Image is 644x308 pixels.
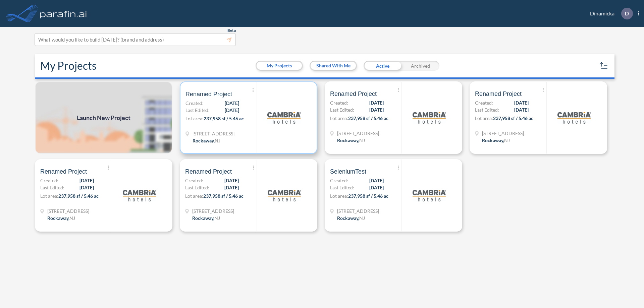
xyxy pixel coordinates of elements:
span: Rockaway , [47,215,69,221]
span: Created: [185,100,204,107]
div: Rockaway, NJ [337,214,365,222]
div: Dinamicka [580,8,639,19]
span: [DATE] [514,106,529,113]
a: Launch New Project [35,81,172,154]
span: Created: [40,177,58,184]
h2: My Projects [40,59,97,72]
div: Rockaway, NJ [482,137,510,144]
span: 321 Mt Hope Ave [337,207,379,214]
span: 321 Mt Hope Ave [193,130,234,137]
span: 237,958 sf / 5.46 ac [348,115,388,121]
span: 321 Mt Hope Ave [337,130,379,137]
span: 237,958 sf / 5.46 ac [348,193,388,199]
span: Lot area: [185,116,204,121]
span: Lot area: [330,115,348,121]
span: Renamed Project [40,168,87,176]
span: Last Edited: [40,184,64,191]
span: [DATE] [514,99,529,106]
span: [DATE] [369,99,384,106]
span: Lot area: [40,193,58,199]
span: [DATE] [225,100,239,107]
span: NJ [215,138,220,143]
span: [DATE] [224,177,239,184]
div: Rockaway, NJ [193,137,220,144]
span: Rockaway , [192,215,214,221]
img: add [35,81,172,154]
span: Created: [185,177,203,184]
span: [DATE] [369,106,384,113]
span: NJ [359,215,365,221]
span: Last Edited: [330,184,354,191]
p: D [625,10,629,16]
div: Rockaway, NJ [337,137,365,144]
span: Renamed Project [475,90,522,98]
span: Created: [330,99,348,106]
span: Created: [330,177,348,184]
img: logo [267,101,301,134]
div: Active [364,61,401,71]
span: 321 Mt Hope Ave [192,207,234,214]
img: logo [413,101,446,134]
span: Beta [227,28,236,33]
span: [DATE] [79,184,94,191]
span: NJ [504,137,510,143]
span: NJ [214,215,220,221]
span: [DATE] [369,184,384,191]
span: [DATE] [79,177,94,184]
img: logo [39,7,88,20]
span: 237,958 sf / 5.46 ac [493,115,533,121]
span: [DATE] [225,107,239,114]
span: Renamed Project [185,90,232,98]
span: Last Edited: [330,106,354,113]
span: NJ [359,137,365,143]
img: logo [123,179,156,212]
span: Launch New Project [77,113,130,122]
span: 237,958 sf / 5.46 ac [204,116,244,121]
img: logo [413,179,446,212]
span: Rockaway , [337,215,359,221]
button: sort [598,60,609,71]
span: Last Edited: [185,107,210,114]
img: logo [557,101,591,134]
span: Renamed Project [330,90,377,98]
button: Shared With Me [311,62,356,70]
span: 321 Mt Hope Ave [47,207,89,214]
span: Rockaway , [337,137,359,143]
span: [DATE] [369,177,384,184]
span: Rockaway , [482,137,504,143]
span: Lot area: [475,115,493,121]
div: Rockaway, NJ [47,214,75,222]
span: NJ [69,215,75,221]
span: Created: [475,99,493,106]
button: My Projects [257,62,302,70]
div: Rockaway, NJ [192,214,220,222]
span: 237,958 sf / 5.46 ac [203,193,244,199]
span: [DATE] [224,184,239,191]
span: Lot area: [330,193,348,199]
div: Archived [401,61,439,71]
span: Last Edited: [185,184,209,191]
span: Lot area: [185,193,203,199]
span: 237,958 sf / 5.46 ac [58,193,99,199]
span: SeleniumTest [330,168,366,176]
span: Rockaway , [193,138,215,143]
span: Renamed Project [185,168,232,176]
img: logo [268,179,301,212]
span: Last Edited: [475,106,499,113]
span: 321 Mt Hope Ave [482,130,524,137]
